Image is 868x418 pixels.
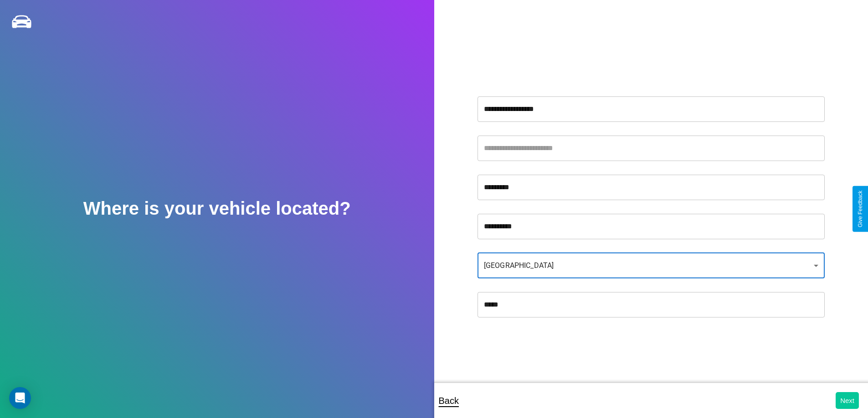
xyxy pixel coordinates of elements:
div: [GEOGRAPHIC_DATA] [478,253,825,278]
div: Give Feedback [857,191,863,227]
div: Open Intercom Messenger [9,387,31,409]
p: Back [439,393,459,409]
button: Next [836,392,859,409]
h2: Where is your vehicle located? [83,198,351,219]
